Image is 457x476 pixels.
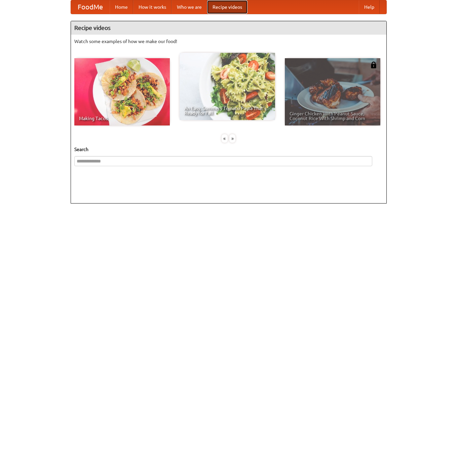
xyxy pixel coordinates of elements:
div: » [229,134,235,143]
h5: Search [74,146,383,153]
a: Recipe videos [207,0,247,14]
a: How it works [133,0,172,14]
img: 483408.png [370,62,377,68]
a: FoodMe [71,0,110,14]
a: Home [110,0,133,14]
h4: Recipe videos [71,21,386,35]
a: Who we are [172,0,207,14]
a: An Easy, Summery Tomato Pasta That's Ready for Fall [180,53,275,120]
div: « [222,134,228,143]
span: Making Tacos [79,116,165,121]
span: An Easy, Summery Tomato Pasta That's Ready for Fall [184,106,270,115]
a: Help [359,0,380,14]
p: Watch some examples of how we make our food! [74,38,383,45]
a: Making Tacos [74,58,170,125]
